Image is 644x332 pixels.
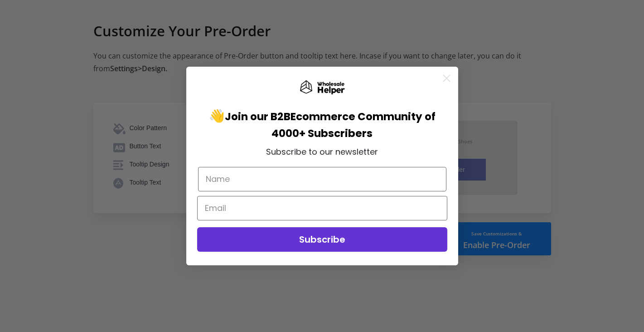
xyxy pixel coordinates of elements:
[439,70,455,86] button: Close dialog
[271,109,436,141] span: Ecommerce Community of 4000+ Subscribers
[197,196,447,220] input: Email
[209,107,291,125] span: 👋
[266,146,378,157] span: Subscribe to our newsletter
[197,227,447,252] button: Subscribe
[300,80,345,95] img: Wholesale Helper Logo
[198,167,446,191] input: Name
[225,109,291,124] span: Join our B2B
